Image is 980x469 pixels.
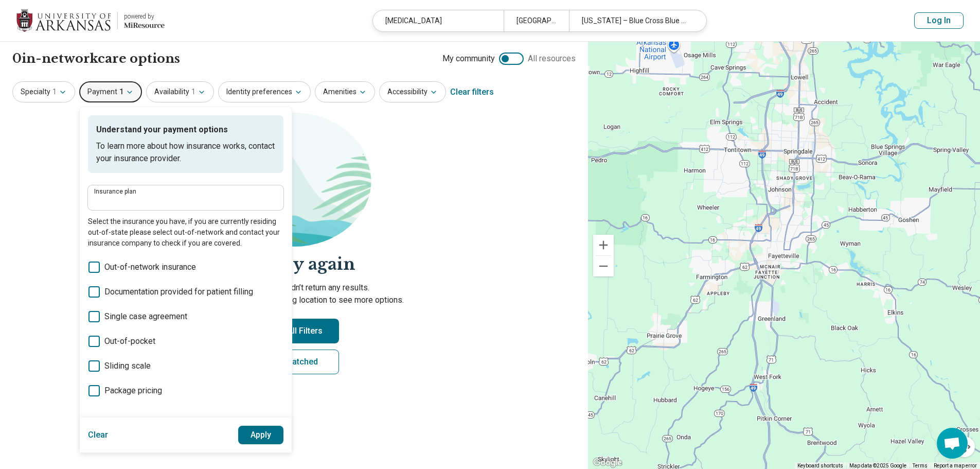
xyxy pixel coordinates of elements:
button: Apply [238,426,284,444]
span: Out-of-pocket [104,335,155,348]
button: Amenities [315,81,375,102]
h1: 0 in-network care options [12,50,180,67]
div: Open chat [937,428,968,459]
span: 1 [119,86,123,97]
a: University of Arkansaspowered by [16,8,165,33]
span: 1 [52,86,57,97]
p: Understand your payment options [96,124,275,136]
button: Identity preferences [218,81,311,102]
button: Payment1 [79,81,142,102]
div: [MEDICAL_DATA] [373,10,504,31]
span: Map data ©2025 Google [849,463,906,468]
div: [US_STATE] – Blue Cross Blue Shield [569,10,700,31]
button: Specialty1 [12,81,75,102]
button: Log In [914,12,964,29]
div: Clear filters [450,80,494,105]
p: Sorry, your search didn’t return any results. Try removing filters or changing location to see mo... [12,282,576,306]
button: Accessibility [379,81,446,102]
span: Package pricing [104,385,162,397]
button: Clear [88,426,109,444]
a: Terms (opens in new tab) [913,463,928,468]
span: 1 [191,86,195,97]
span: Documentation provided for patient filling [104,286,253,298]
button: Clear All Filters [249,319,339,343]
a: Get matched [249,350,339,374]
span: My community [442,53,495,65]
img: University of Arkansas [16,8,111,33]
button: Zoom out [593,256,614,276]
span: Sliding scale [104,360,151,372]
p: Select the insurance you have, if you are currently residing out-of-state please select out-of-ne... [88,216,283,249]
span: All resources [528,53,576,65]
h2: Let's try again [12,253,576,276]
div: [GEOGRAPHIC_DATA], [GEOGRAPHIC_DATA] [504,10,569,31]
span: Out-of-network insurance [104,261,196,273]
label: Insurance plan [94,188,277,195]
div: powered by [124,12,165,21]
a: Report a map error [934,463,977,468]
button: Zoom in [593,235,614,255]
button: Availability1 [146,81,214,102]
p: To learn more about how insurance works, contact your insurance provider. [96,140,275,165]
span: Single case agreement [104,310,187,323]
